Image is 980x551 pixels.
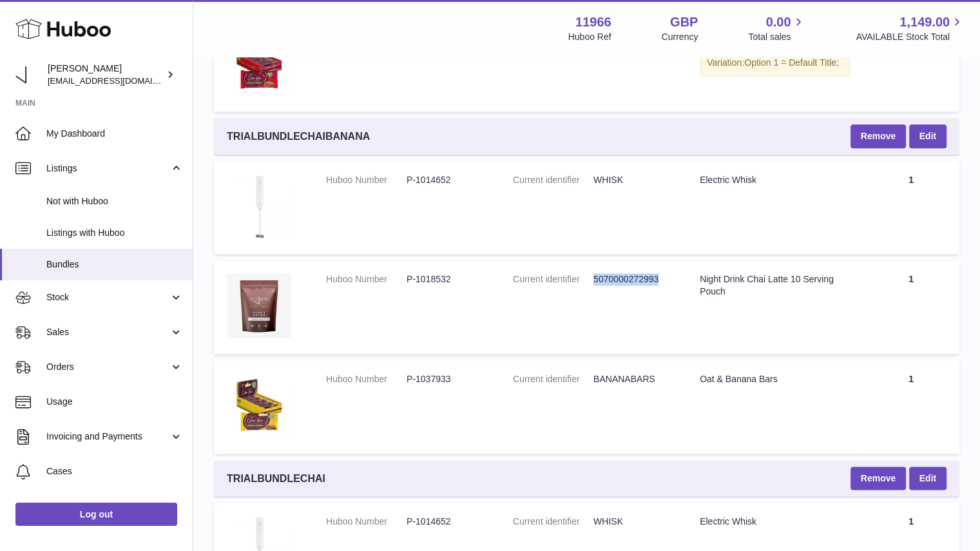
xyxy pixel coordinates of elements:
[850,124,906,148] button: Remove
[46,227,183,239] span: Listings with Huboo
[662,31,698,43] div: Currency
[909,124,946,148] a: Edit
[407,373,487,385] dd: P-1037933
[670,14,698,31] strong: GBP
[48,63,164,87] div: [PERSON_NAME]
[850,467,906,490] button: Remove
[863,360,959,454] td: 1
[700,174,850,186] div: Electric Whisk
[227,130,370,144] span: TRIALBUNDLECHAIBANANA
[227,472,325,486] span: TRIALBUNDLECHAI
[46,326,169,338] span: Sales
[46,465,183,478] span: Cases
[326,373,407,385] dt: Huboo Number
[856,31,965,43] span: AVAILABLE Stock Total
[407,273,487,285] dd: P-1018532
[700,50,850,76] div: Variation:
[326,273,407,285] dt: Huboo Number
[700,373,850,385] div: Oat & Banana Bars
[700,273,850,298] div: Night Drink Chai Latte 10 Serving Pouch
[46,291,169,304] span: Stock
[766,14,791,31] span: 0.00
[899,14,950,31] span: 1,149.00
[513,516,593,528] dt: Current identifier
[744,57,839,68] span: Option 1 = Default Title;
[863,161,959,255] td: 1
[593,373,674,385] dd: BANANABARS
[227,174,291,238] img: Electric Whisk
[46,128,183,140] span: My Dashboard
[513,273,593,285] dt: Current identifier
[15,503,177,526] a: Log out
[593,174,674,186] dd: WHISK
[407,516,487,528] dd: P-1014652
[46,162,169,175] span: Listings
[748,31,805,43] span: Total sales
[227,373,291,438] img: Oat & Banana Bars
[46,396,183,408] span: Usage
[856,14,965,43] a: 1,149.00 AVAILABLE Stock Total
[46,430,169,443] span: Invoicing and Payments
[326,516,407,528] dt: Huboo Number
[863,18,959,111] td: 1
[227,273,291,338] img: Night Drink Chai Latte 10 Serving Pouch
[15,65,35,84] img: info@tenpm.co
[407,174,487,186] dd: P-1014652
[593,273,674,285] dd: 5070000272993
[909,467,946,490] a: Edit
[227,31,291,95] img: Oat & Cherry Bars
[46,195,183,208] span: Not with Huboo
[46,361,169,373] span: Orders
[593,516,674,528] dd: WHISK
[513,373,593,385] dt: Current identifier
[575,14,611,31] strong: 11966
[48,75,189,86] span: [EMAIL_ADDRESS][DOMAIN_NAME]
[748,14,805,43] a: 0.00 Total sales
[568,31,611,43] div: Huboo Ref
[326,174,407,186] dt: Huboo Number
[700,516,850,528] div: Electric Whisk
[513,174,593,186] dt: Current identifier
[863,260,959,354] td: 1
[46,258,183,271] span: Bundles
